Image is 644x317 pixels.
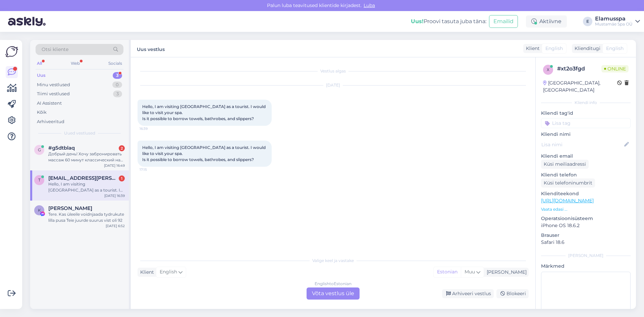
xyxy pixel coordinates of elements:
[541,178,595,188] div: Küsi telefoninumbrit
[37,82,70,88] div: Minu vestlused
[142,104,267,121] span: Hello, I am visiting [GEOGRAPHIC_DATA] as a tourist. I would like to visit your spa. Is it possib...
[48,175,118,181] span: th.blanck@gmail.com
[541,160,589,169] div: Küsi meiliaadressi
[37,91,70,97] div: Tiimi vestlused
[489,15,518,28] button: Emailid
[48,181,125,193] div: Hello, I am visiting [GEOGRAPHIC_DATA] as a tourist. I would like to visit your spa. Is it possib...
[38,208,41,213] span: K
[140,167,165,172] span: 17:15
[113,72,122,79] div: 3
[547,67,549,72] span: x
[541,253,631,259] div: [PERSON_NAME]
[37,72,46,79] div: Uus
[583,17,592,26] div: E
[411,17,486,25] div: Proovi tasuta juba täna:
[541,171,631,178] p: Kliendi telefon
[484,269,527,276] div: [PERSON_NAME]
[541,131,631,138] p: Kliendi nimi
[541,110,631,117] p: Kliendi tag'id
[541,100,631,106] div: Kliendi info
[434,267,461,277] div: Estonian
[48,145,75,151] span: #g5dtblaq
[112,82,122,88] div: 0
[557,65,601,73] div: # xt2o3fgd
[119,175,125,181] div: 1
[138,269,154,276] div: Klient
[543,80,617,94] div: [GEOGRAPHIC_DATA], [GEOGRAPHIC_DATA]
[48,205,92,211] span: Kristina Tšebõkina
[541,263,631,270] p: Märkmed
[160,268,177,276] span: English
[138,68,529,74] div: Vestlus algas
[465,269,475,275] span: Muu
[37,118,64,125] div: Arhiveeritud
[526,15,567,28] div: Aktiivne
[362,2,377,8] span: Luba
[5,45,18,58] img: Askly Logo
[107,59,123,68] div: Socials
[595,16,633,21] div: Elamusspa
[138,82,529,88] div: [DATE]
[42,46,68,53] span: Otsi kliente
[541,153,631,160] p: Kliendi email
[541,215,631,222] p: Operatsioonisüsteem
[523,45,540,52] div: Klient
[541,206,631,212] p: Vaata edasi ...
[601,65,629,72] span: Online
[595,16,640,27] a: ElamusspaMustamäe Spa OÜ
[442,289,494,298] div: Arhiveeri vestlus
[606,45,624,52] span: English
[411,18,424,24] b: Uus!
[37,100,62,107] div: AI Assistent
[138,258,529,264] div: Valige keel ja vastake
[140,126,165,131] span: 16:39
[572,45,600,52] div: Klienditugi
[541,239,631,246] p: Safari 18.6
[38,147,41,152] span: g
[541,141,623,148] input: Lisa nimi
[142,145,267,162] span: Hello, I am visiting [GEOGRAPHIC_DATA] as a tourist. I would like to visit your spa. Is it possib...
[38,177,41,182] span: t
[541,222,631,229] p: iPhone OS 18.6.2
[48,211,125,223] div: Tere. Kas üleeile voidnjaada tydrukute lilla pusa Teie juurde suurus vist oli 92
[69,59,81,68] div: Web
[104,193,125,198] div: [DATE] 16:39
[113,91,122,97] div: 3
[119,145,125,151] div: 2
[545,45,563,52] span: English
[541,232,631,239] p: Brauser
[315,281,352,287] div: English to Estonian
[496,289,529,298] div: Blokeeri
[37,109,47,116] div: Kõik
[307,287,360,300] div: Võta vestlus üle
[595,21,633,27] div: Mustamäe Spa OÜ
[541,118,631,128] input: Lisa tag
[64,130,95,136] span: Uued vestlused
[541,198,594,204] a: [URL][DOMAIN_NAME]
[48,151,125,163] div: Добрый день! Хочу забронировать массаж 60 минут классический на 15.09 на 11.00. У меня есть вауче...
[36,59,43,68] div: All
[106,223,125,228] div: [DATE] 6:52
[541,190,631,197] p: Klienditeekond
[137,44,165,53] label: Uus vestlus
[104,163,125,168] div: [DATE] 16:49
